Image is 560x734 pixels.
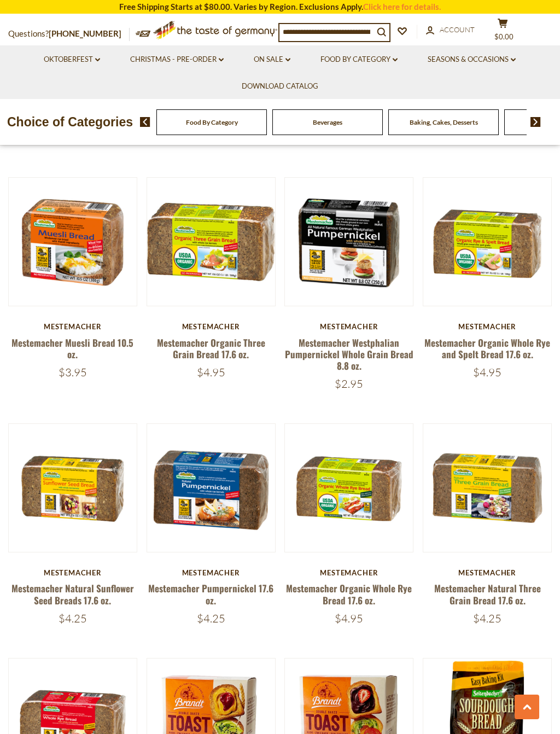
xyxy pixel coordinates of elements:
img: Mestemacher Organic Whole Rye Bread 17.6 oz. [285,424,413,552]
a: Seasons & Occasions [428,54,516,66]
a: [PHONE_NUMBER] [49,28,121,38]
a: Download Catalog [242,80,318,92]
div: Mestemacher [284,568,413,577]
a: Mestemacher Organic Whole Rye Bread 17.6 oz. [286,581,412,607]
div: Mestemacher [423,568,552,577]
span: Account [440,25,475,34]
img: Mestemacher Natural Three Grain Bread 17.6 oz. [423,424,551,552]
span: $4.95 [473,365,501,379]
a: Account [426,24,475,36]
span: $2.95 [335,377,363,391]
a: Mestemacher Natural Sunflower Seed Breads 17.6 oz. [11,581,134,607]
a: Food By Category [320,54,398,66]
img: Mestemacher Natural Sunflower Seed Breads 17.6 oz. [9,424,137,552]
a: Beverages [313,118,342,126]
a: Mestemacher Westphalian Pumpernickel Whole Grain Bread 8.8 oz. [285,336,413,373]
img: Mestemacher Organic Three Grain Bread 17.6 oz. [147,178,275,306]
a: Mestemacher Pumpernickel 17.6 oz. [148,581,273,607]
img: Mestemacher Westphalian Pumpernickel Whole Grain Bread 8.8 oz. [285,178,413,306]
a: Click here for details. [363,2,441,11]
img: Mestemacher Pumpernickel 17.6 oz. [147,424,275,552]
a: On Sale [254,54,290,66]
img: next arrow [530,117,541,127]
img: Mestemacher Organic Whole Rye and Spelt Bread 17.6 oz. [423,178,551,306]
span: $4.95 [197,365,225,379]
a: Oktoberfest [44,54,100,66]
a: Baking, Cakes, Desserts [410,118,478,126]
div: Mestemacher [147,322,276,331]
button: $0.00 [486,18,519,45]
div: Mestemacher [147,568,276,577]
img: previous arrow [140,117,150,127]
span: $3.95 [59,365,87,379]
p: Questions? [8,27,130,41]
a: Mestemacher Natural Three Grain Bread 17.6 oz. [434,581,541,607]
div: Mestemacher [8,322,137,331]
a: Mestemacher Organic Three Grain Bread 17.6 oz. [157,336,265,361]
div: Mestemacher [423,322,552,331]
span: $4.25 [59,611,87,625]
a: Food By Category [186,118,238,126]
div: Mestemacher [284,322,413,331]
span: $0.00 [494,32,514,41]
a: Christmas - PRE-ORDER [130,54,224,66]
img: Mestemacher Muesli Bread 10.5 oz. [9,178,137,306]
a: Mestemacher Organic Whole Rye and Spelt Bread 17.6 oz. [424,336,550,361]
span: $4.95 [335,611,363,625]
span: $4.25 [197,611,225,625]
div: Mestemacher [8,568,137,577]
span: $4.25 [473,611,501,625]
a: Mestemacher Muesli Bread 10.5 oz. [11,336,133,361]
